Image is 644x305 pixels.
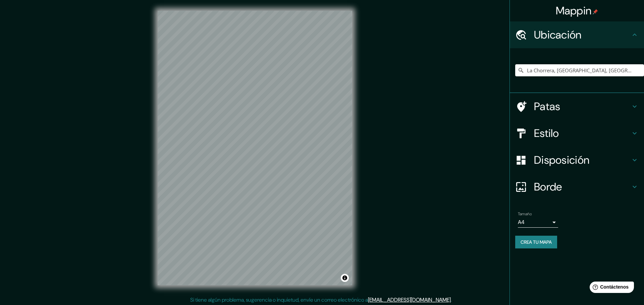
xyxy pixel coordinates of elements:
[510,120,644,147] div: Estilo
[518,217,558,228] div: A4
[556,4,592,18] font: Mappin
[190,296,368,303] font: Si tiene algún problema, sugerencia o inquietud, envíe un correo electrónico a
[158,11,352,285] canvas: Mapa
[368,296,451,303] a: [EMAIL_ADDRESS][DOMAIN_NAME]
[453,296,454,303] font: .
[534,126,559,140] font: Estilo
[451,296,452,303] font: .
[510,173,644,200] div: Borde
[518,219,525,226] font: A4
[534,28,582,42] font: Ubicación
[534,180,562,194] font: Borde
[521,239,552,245] font: Crea tu mapa
[515,64,644,76] input: Elige tu ciudad o zona
[584,279,637,298] iframe: Lanzador de widgets de ayuda
[534,99,560,113] font: Patas
[510,21,644,48] div: Ubicación
[518,211,532,217] font: Tamaño
[341,274,349,282] button: Activar o desactivar atribución
[515,236,557,248] button: Crea tu mapa
[510,93,644,120] div: Patas
[534,153,589,167] font: Disposición
[593,9,598,14] img: pin-icon.png
[510,147,644,173] div: Disposición
[452,296,453,303] font: .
